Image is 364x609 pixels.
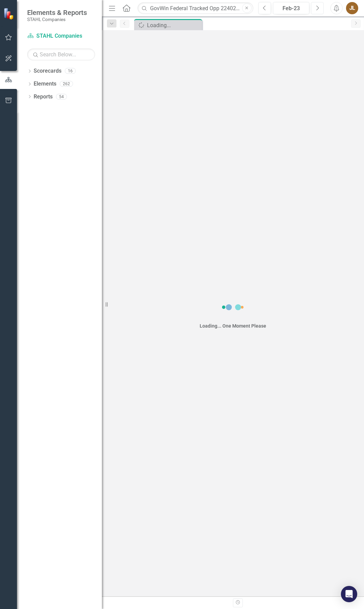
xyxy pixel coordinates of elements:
div: Feb-23 [275,4,307,13]
button: Feb-23 [273,2,309,14]
div: 262 [60,81,73,87]
div: Open Intercom Messenger [341,586,357,602]
a: Scorecards [34,67,61,75]
input: Search Below... [27,49,95,60]
small: STAHL Companies [27,17,87,22]
a: STAHL Companies [27,32,95,40]
div: 16 [65,68,76,74]
a: Reports [34,93,53,101]
img: ClearPoint Strategy [3,8,15,20]
span: Elements & Reports [27,8,87,17]
div: Loading... [147,21,200,30]
button: JL [346,2,358,14]
input: Search ClearPoint... [138,2,253,14]
div: Loading... One Moment Please [200,322,266,329]
a: Elements [34,80,56,88]
div: 54 [56,94,67,99]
